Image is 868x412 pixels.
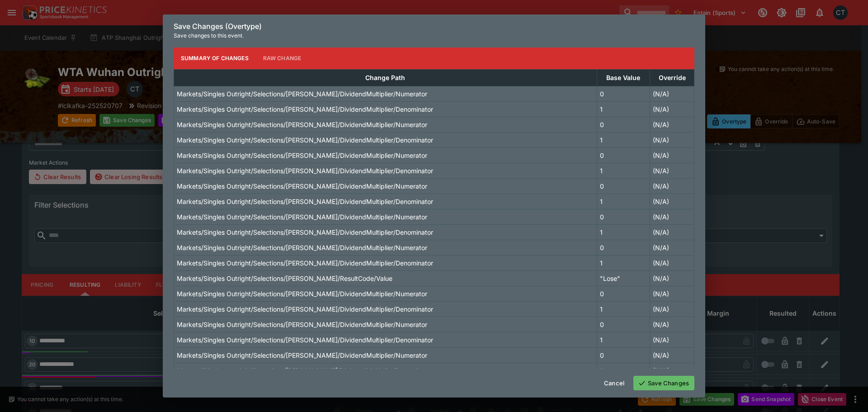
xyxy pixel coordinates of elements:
[177,120,427,129] p: Markets/Singles Outright/Selections/[PERSON_NAME]/DividendMultiplier/Numerator
[597,240,650,255] td: 0
[597,209,650,224] td: 0
[177,350,427,360] p: Markets/Singles Outright/Selections/[PERSON_NAME]/DividendMultiplier/Numerator
[177,335,433,345] p: Markets/Singles Outright/Selections/[PERSON_NAME]/DividendMultiplier/Denominator
[597,301,650,317] td: 1
[650,332,694,347] td: (N/A)
[597,178,650,194] td: 0
[650,286,694,301] td: (N/A)
[597,255,650,270] td: 1
[597,117,650,132] td: 0
[177,320,427,329] p: Markets/Singles Outright/Selections/[PERSON_NAME]/DividendMultiplier/Numerator
[177,243,427,252] p: Markets/Singles Outright/Selections/[PERSON_NAME]/DividendMultiplier/Numerator
[597,363,650,378] td: 1
[597,132,650,147] td: 1
[177,366,433,375] p: Markets/Singles Outright/Selections/[PERSON_NAME]/DividendMultiplier/Denominator
[650,117,694,132] td: (N/A)
[597,224,650,240] td: 1
[597,286,650,301] td: 0
[177,212,427,222] p: Markets/Singles Outright/Selections/[PERSON_NAME]/DividendMultiplier/Numerator
[650,101,694,117] td: (N/A)
[174,22,694,31] h6: Save Changes (Overtype)
[177,181,427,191] p: Markets/Singles Outright/Selections/[PERSON_NAME]/DividendMultiplier/Numerator
[650,224,694,240] td: (N/A)
[650,209,694,224] td: (N/A)
[174,69,597,86] th: Change Path
[177,304,433,314] p: Markets/Singles Outright/Selections/[PERSON_NAME]/DividendMultiplier/Denominator
[177,197,433,206] p: Markets/Singles Outright/Selections/[PERSON_NAME]/DividendMultiplier/Denominator
[650,301,694,317] td: (N/A)
[650,317,694,332] td: (N/A)
[177,104,433,114] p: Markets/Singles Outright/Selections/[PERSON_NAME]/DividendMultiplier/Denominator
[177,289,427,298] p: Markets/Singles Outright/Selections/[PERSON_NAME]/DividendMultiplier/Numerator
[597,163,650,178] td: 1
[650,240,694,255] td: (N/A)
[650,163,694,178] td: (N/A)
[597,317,650,332] td: 0
[177,227,433,237] p: Markets/Singles Outright/Selections/[PERSON_NAME]/DividendMultiplier/Denominator
[650,132,694,147] td: (N/A)
[650,147,694,163] td: (N/A)
[177,274,392,283] p: Markets/Singles Outright/Selections/[PERSON_NAME]/ResultCode/Value
[650,194,694,209] td: (N/A)
[597,194,650,209] td: 1
[599,376,630,390] button: Cancel
[650,86,694,101] td: (N/A)
[174,31,694,40] p: Save changes to this event.
[597,101,650,117] td: 1
[650,69,694,86] th: Override
[597,270,650,286] td: "Lose"
[597,147,650,163] td: 0
[177,166,433,175] p: Markets/Singles Outright/Selections/[PERSON_NAME]/DividendMultiplier/Denominator
[256,47,309,69] button: Raw Change
[177,258,433,268] p: Markets/Singles Outright/Selections/[PERSON_NAME]/DividendMultiplier/Denominator
[633,376,694,390] button: Save Changes
[177,151,427,160] p: Markets/Singles Outright/Selections/[PERSON_NAME]/DividendMultiplier/Numerator
[597,347,650,363] td: 0
[177,135,433,145] p: Markets/Singles Outright/Selections/[PERSON_NAME]/DividendMultiplier/Denominator
[650,270,694,286] td: (N/A)
[174,47,256,69] button: Summary of Changes
[650,178,694,194] td: (N/A)
[597,332,650,347] td: 1
[177,89,427,99] p: Markets/Singles Outright/Selections/[PERSON_NAME]/DividendMultiplier/Numerator
[650,255,694,270] td: (N/A)
[650,363,694,378] td: (N/A)
[597,69,650,86] th: Base Value
[650,347,694,363] td: (N/A)
[597,86,650,101] td: 0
